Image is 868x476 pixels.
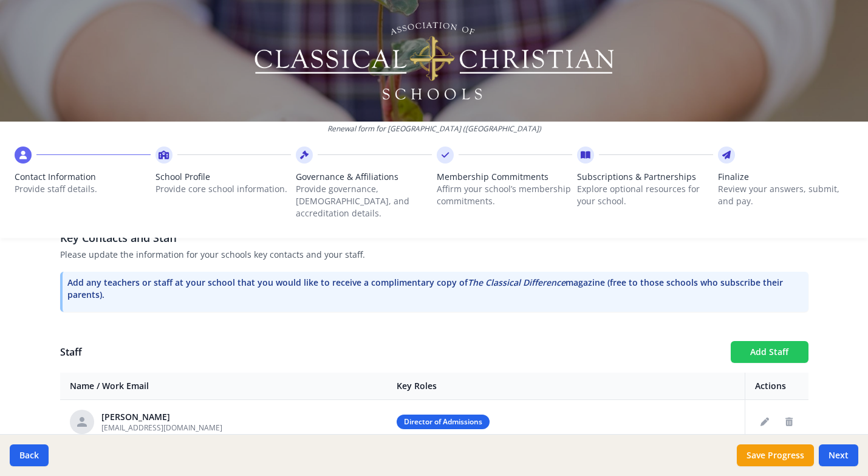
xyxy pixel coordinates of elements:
button: Next [819,444,858,466]
p: Provide staff details. [15,183,151,195]
th: Key Roles [387,373,745,400]
button: Delete staff [779,412,799,432]
button: Add Staff [731,341,808,363]
p: Add any teachers or staff at your school that you would like to receive a complimentary copy of m... [67,277,804,301]
p: Affirm your school’s membership commitments. [437,183,573,207]
span: School Profile [155,171,292,183]
span: Contact Information [15,171,151,183]
th: Name / Work Email [60,373,388,400]
img: Logo [252,18,616,103]
p: Explore optional resources for your school. [577,183,713,207]
button: Back [10,444,49,466]
button: Edit staff [755,412,774,432]
span: [EMAIL_ADDRESS][DOMAIN_NAME] [101,423,222,433]
div: [PERSON_NAME] [101,411,222,423]
span: Membership Commitments [437,171,573,183]
p: Provide core school information. [155,183,292,195]
i: The Classical Difference [468,277,566,288]
p: Review your answers, submit, and pay. [718,183,854,207]
button: Save Progress [737,444,814,466]
span: Subscriptions & Partnerships [577,171,713,183]
th: Actions [745,373,808,400]
p: Please update the information for your schools key contacts and your staff. [60,249,808,261]
h1: Staff [60,345,721,359]
p: Provide governance, [DEMOGRAPHIC_DATA], and accreditation details. [296,183,432,219]
span: Governance & Affiliations [296,171,432,183]
span: Director of Admissions [397,415,490,429]
span: Finalize [718,171,854,183]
